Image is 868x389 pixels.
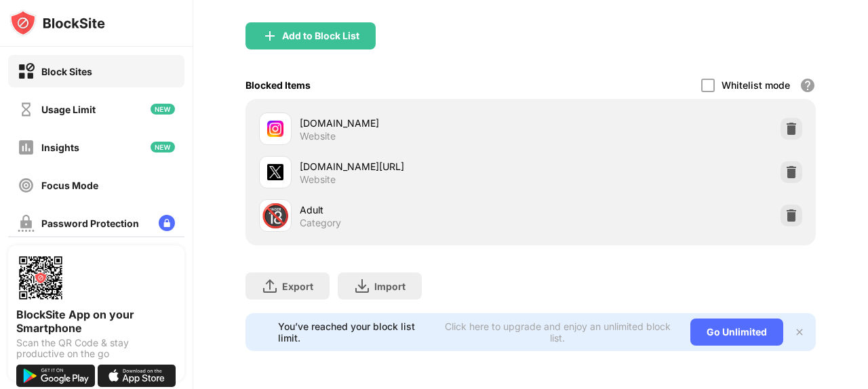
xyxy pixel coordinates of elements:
img: focus-off.svg [18,177,35,194]
img: favicons [267,121,283,137]
div: Block Sites [41,66,92,77]
div: Focus Mode [41,180,98,191]
div: Click here to upgrade and enjoy an unlimited block list. [441,321,675,344]
img: insights-off.svg [18,139,35,156]
img: new-icon.svg [151,142,175,152]
div: BlockSite App on your Smartphone [16,308,176,335]
div: Insights [41,142,79,153]
img: options-page-qr-code.png [16,253,65,302]
img: time-usage-off.svg [18,101,35,118]
div: Export [282,281,313,292]
div: Whitelist mode [722,79,790,91]
img: block-on.svg [18,63,35,80]
div: Website [300,130,336,142]
div: Scan the QR Code & stay productive on the go [16,337,176,359]
img: logo-blocksite.svg [9,9,105,37]
img: lock-menu.svg [159,215,175,231]
div: Website [300,173,336,186]
img: get-it-on-google-play.svg [16,365,95,387]
div: Category [300,217,341,229]
div: Go Unlimited [690,319,783,346]
img: download-on-the-app-store.svg [98,365,176,387]
img: new-icon.svg [151,104,175,115]
div: Import [374,281,406,292]
div: Password Protection [41,218,139,229]
div: Add to Block List [282,30,359,41]
div: Adult [300,203,531,217]
img: favicons [267,164,283,180]
div: [DOMAIN_NAME] [300,116,531,130]
div: 🔞 [261,202,290,230]
div: You’ve reached your block list limit. [278,321,433,344]
img: x-button.svg [794,327,805,337]
div: [DOMAIN_NAME][URL] [300,159,531,173]
div: Usage Limit [41,104,96,115]
div: Blocked Items [245,79,311,91]
img: password-protection-off.svg [18,215,35,232]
